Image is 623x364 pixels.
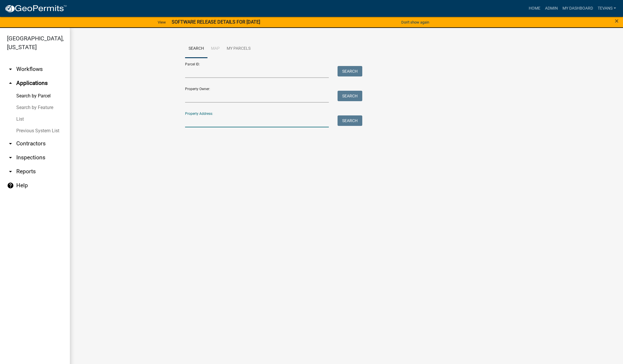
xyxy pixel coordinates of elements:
[155,17,168,27] a: View
[185,40,207,58] a: Search
[338,66,362,76] button: Search
[615,17,619,24] button: Close
[7,140,14,147] i: arrow_drop_down
[526,3,543,14] a: Home
[338,115,362,126] button: Search
[338,91,362,101] button: Search
[7,168,14,175] i: arrow_drop_down
[399,17,432,27] button: Don't show again
[615,17,619,25] span: ×
[595,3,618,14] a: tevans
[543,3,560,14] a: Admin
[7,80,14,87] i: arrow_drop_up
[172,19,260,25] strong: SOFTWARE RELEASE DETAILS FOR [DATE]
[7,66,14,73] i: arrow_drop_down
[560,3,595,14] a: My Dashboard
[7,154,14,161] i: arrow_drop_down
[223,40,254,58] a: My Parcels
[7,182,14,189] i: help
